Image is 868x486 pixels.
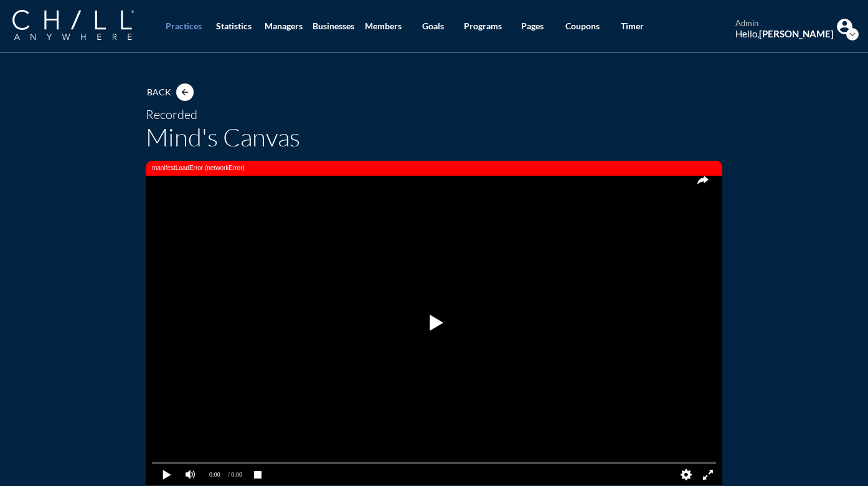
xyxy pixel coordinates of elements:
strong: [PERSON_NAME] [759,28,834,39]
i: expand_more [846,28,859,40]
div: Practices [166,21,202,32]
div: Members [365,21,402,32]
div: Timer [621,21,644,32]
img: Company Logo [12,10,134,40]
pjsdiv: manifestLoadError (networkError) [146,161,735,176]
div: Managers [265,21,303,32]
a: Company Logo [12,10,159,42]
div: Recorded [146,107,722,122]
div: Businesses [313,21,354,32]
div: Pages [521,21,544,32]
div: Statistics [216,21,252,32]
button: Back [146,81,200,103]
div: Goals [422,21,444,32]
div: Coupons [565,21,600,32]
span: Back [147,87,171,98]
img: Profile icon [837,19,852,34]
h1: Mind's Canvas [146,122,722,152]
div: Programs [464,21,502,32]
div: Hello, [735,28,834,39]
div: admin [735,19,834,29]
i: arrow_back [180,87,190,97]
